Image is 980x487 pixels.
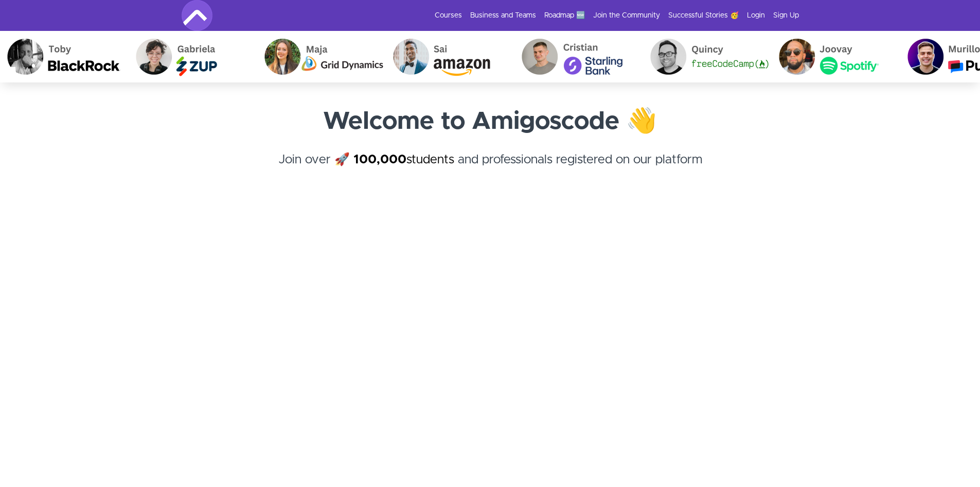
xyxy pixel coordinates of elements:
[773,10,799,21] a: Sign Up
[353,154,454,166] a: 100,000students
[470,10,536,21] a: Business and Teams
[668,10,739,21] a: Successful Stories 🥳
[747,10,765,21] a: Login
[642,31,771,82] img: Quincy
[544,10,585,21] a: Roadmap 🆕
[323,109,657,134] strong: Welcome to Amigoscode 👋
[256,31,385,82] img: Maja
[385,31,513,82] img: Sai
[353,154,406,166] strong: 100,000
[182,150,799,188] h4: Join over 🚀 and professionals registered on our platform
[771,31,899,82] img: Joovay
[593,10,660,21] a: Join the Community
[128,31,256,82] img: Gabriela
[513,31,642,82] img: Cristian
[435,10,462,21] a: Courses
